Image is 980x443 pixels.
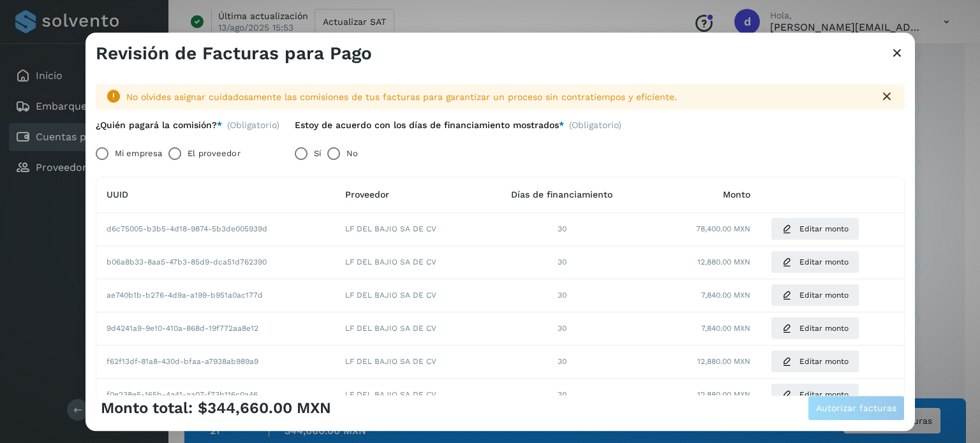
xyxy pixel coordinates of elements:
span: $344,660.00 MXN [198,399,331,418]
label: Sí [314,141,321,166]
button: Autorizar facturas [808,395,905,421]
span: UUID [107,190,128,200]
span: (Obligatorio) [227,120,279,131]
td: LF DEL BAJIO SA DE CV [335,345,482,379]
span: Editar monto [799,257,849,268]
td: 30 [482,279,642,312]
span: 7,840.00 MXN [701,290,750,301]
td: 30 [482,312,642,345]
label: ¿Quién pagará la comisión? [96,120,222,131]
td: f62f13df-81a8-430d-bfaa-a7938ab989a9 [96,345,335,379]
span: 12,880.00 MXN [697,356,750,368]
span: 12,880.00 MXN [697,257,750,268]
td: LF DEL BAJIO SA DE CV [335,246,482,279]
button: Editar monto [771,317,859,340]
td: 30 [482,345,642,379]
span: 7,840.00 MXN [701,323,750,335]
td: 9d4241a9-9e10-410a-868d-19f772aa8e12 [96,312,335,345]
label: Estoy de acuerdo con los días de financiamiento mostrados [295,120,564,131]
label: No [346,141,358,166]
span: Monto total: [101,399,193,418]
td: LF DEL BAJIO SA DE CV [335,379,482,412]
button: Editar monto [771,218,859,241]
td: 30 [482,246,642,279]
button: Editar monto [771,284,859,307]
td: LF DEL BAJIO SA DE CV [335,312,482,345]
td: b06a8b33-8aa5-47b3-85d9-dca51d762390 [96,246,335,279]
button: Editar monto [771,251,859,274]
span: Monto [723,190,750,200]
label: El proveedor [188,141,240,166]
h3: Revisión de Facturas para Pago [96,43,372,64]
div: No olvides asignar cuidadosamente las comisiones de tus facturas para garantizar un proceso sin c... [126,91,869,104]
span: Autorizar facturas [816,403,896,412]
span: Editar monto [799,323,849,335]
td: 30 [482,213,642,246]
td: 30 [482,379,642,412]
label: Mi empresa [115,141,162,166]
span: Proveedor [345,190,389,200]
button: Editar monto [771,351,859,374]
td: LF DEL BAJIO SA DE CV [335,279,482,312]
span: Días de financiamiento [511,190,612,200]
span: (Obligatorio) [569,120,621,136]
span: Editar monto [799,356,849,368]
td: LF DEL BAJIO SA DE CV [335,213,482,246]
span: Editar monto [799,389,849,401]
button: Editar monto [771,384,859,407]
span: Editar monto [799,224,849,235]
td: f0e238e5-165b-4a41-aa07-f73b116c0a46 [96,379,335,412]
td: d6c75005-b3b5-4d18-9874-5b3de005939d [96,213,335,246]
td: ae740b1b-b276-4d9a-a199-b951a0ac177d [96,279,335,312]
span: Editar monto [799,290,849,301]
span: 78,400.00 MXN [696,224,750,235]
span: 12,880.00 MXN [697,389,750,401]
